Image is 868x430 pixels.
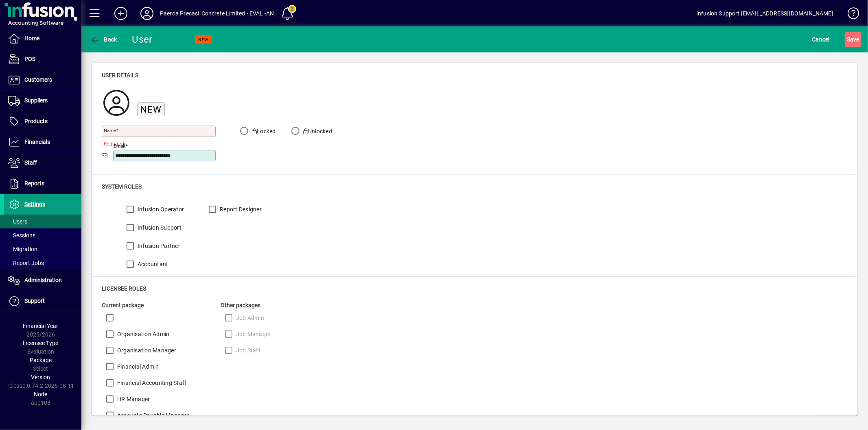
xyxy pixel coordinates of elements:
[24,76,52,83] span: Customers
[4,256,81,270] a: Report Jobs
[136,205,184,213] label: Infusion Operator
[4,270,81,291] a: Administration
[221,302,260,308] span: Other packages
[4,242,81,256] a: Migration
[102,72,138,78] span: User details
[116,411,189,419] label: Accounts Payable Manager
[4,228,81,242] a: Sessions
[8,260,44,266] span: Report Jobs
[23,323,59,329] span: Financial Year
[114,143,125,148] mat-label: Email
[8,246,37,252] span: Migration
[24,277,62,283] span: Administration
[696,7,833,20] div: Infusion Support [EMAIL_ADDRESS][DOMAIN_NAME]
[30,357,52,363] span: Package
[116,346,176,354] label: Organisation Manager
[160,7,274,20] div: Paeroa Precast Concrete Limited - EVAL -AN
[104,128,116,133] mat-label: Name
[81,32,126,47] app-page-header-button: Back
[8,218,27,225] span: Users
[199,37,209,42] span: NEW
[116,379,187,387] label: Financial Accounting Staff
[4,153,81,173] a: Staff
[847,36,850,43] span: S
[810,32,832,47] button: Cancel
[24,35,39,41] span: Home
[116,395,150,403] label: HR Manager
[4,91,81,111] a: Suppliers
[132,33,167,46] div: User
[250,127,276,135] label: Locked
[845,32,861,47] button: Save
[812,33,830,46] span: Cancel
[218,205,262,213] label: Report Designer
[24,159,37,166] span: Staff
[102,285,146,292] span: Licensee roles
[302,127,332,135] label: Unlocked
[24,118,48,124] span: Products
[136,260,168,268] label: Accountant
[116,330,170,338] label: Organisation Admin
[4,215,81,228] a: Users
[24,56,35,62] span: POS
[31,374,50,380] span: Version
[102,183,142,190] span: System roles
[136,242,180,250] label: Infusion Partner
[102,302,144,308] span: Current package
[847,33,859,46] span: ave
[4,132,81,152] a: Financials
[4,111,81,132] a: Products
[24,97,48,104] span: Suppliers
[4,70,81,90] a: Customers
[134,6,160,21] button: Profile
[4,28,81,49] a: Home
[140,104,162,115] span: New
[88,32,119,47] button: Back
[4,291,81,311] a: Support
[116,363,159,371] label: Financial Admin
[842,2,858,28] a: Knowledge Base
[136,224,181,232] label: Infusion Support
[90,36,117,43] span: Back
[24,201,45,207] span: Settings
[108,6,134,21] button: Add
[24,139,50,145] span: Financials
[24,180,44,187] span: Reports
[104,139,209,148] mat-error: Required
[4,174,81,194] a: Reports
[8,232,35,239] span: Sessions
[24,298,45,304] span: Support
[23,340,59,346] span: Licensee Type
[34,391,48,397] span: Node
[4,49,81,69] a: POS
